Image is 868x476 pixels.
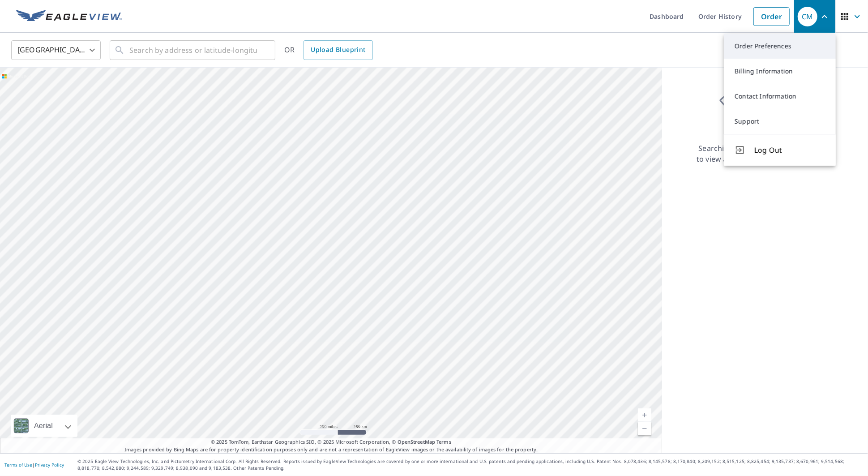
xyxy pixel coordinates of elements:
[798,7,817,26] div: CM
[724,109,836,134] a: Support
[284,40,373,60] div: OR
[11,38,101,63] div: [GEOGRAPHIC_DATA]
[35,462,64,468] a: Privacy Policy
[638,422,651,435] a: Current Level 5, Zoom Out
[4,462,32,468] a: Terms of Use
[77,458,864,472] p: © 2025 Eagle View Technologies, Inc. and Pictometry International Corp. All Rights Reserved. Repo...
[436,438,451,445] a: Terms
[724,34,836,59] a: Order Preferences
[4,462,64,467] p: |
[753,7,790,26] a: Order
[129,38,257,63] input: Search by address or latitude-longitude
[311,44,365,56] span: Upload Blueprint
[31,415,56,437] div: Aerial
[16,10,122,23] img: EV Logo
[696,143,816,164] p: Searching for a property address to view a list of available products.
[724,134,836,166] button: Log Out
[211,438,451,446] span: © 2025 TomTom, Earthstar Geographics SIO, © 2025 Microsoft Corporation, ©
[398,438,435,445] a: OpenStreetMap
[724,84,836,109] a: Contact Information
[724,59,836,84] a: Billing Information
[754,145,825,155] span: Log Out
[11,415,77,437] div: Aerial
[638,408,651,422] a: Current Level 5, Zoom In
[304,40,372,60] a: Upload Blueprint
